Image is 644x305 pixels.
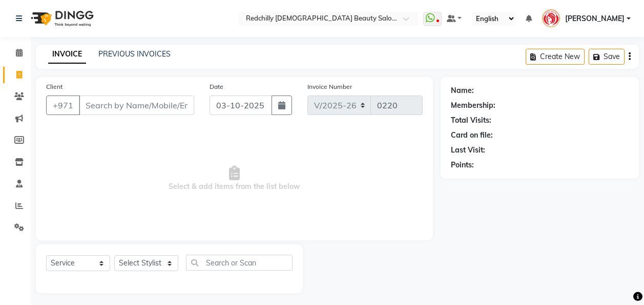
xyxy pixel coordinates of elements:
a: PREVIOUS INVOICES [98,49,171,59]
button: +971 [46,96,80,115]
label: Invoice Number [307,82,352,91]
label: Client [46,82,63,91]
span: [PERSON_NAME] [565,13,625,24]
div: Points: [451,160,474,170]
div: Last Visit: [451,145,485,156]
button: Create New [526,49,585,65]
input: Search or Scan [186,255,293,271]
label: Date [210,82,223,91]
img: Geraldine [542,9,560,27]
div: Total Visits: [451,115,491,126]
div: Card on file: [451,130,493,141]
input: Search by Name/Mobile/Email/Code [79,96,194,115]
img: logo [26,4,96,33]
div: Membership: [451,100,495,111]
div: Name: [451,85,474,96]
a: INVOICE [48,45,86,64]
button: Save [589,49,625,65]
span: Select & add items from the list below [46,127,423,230]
